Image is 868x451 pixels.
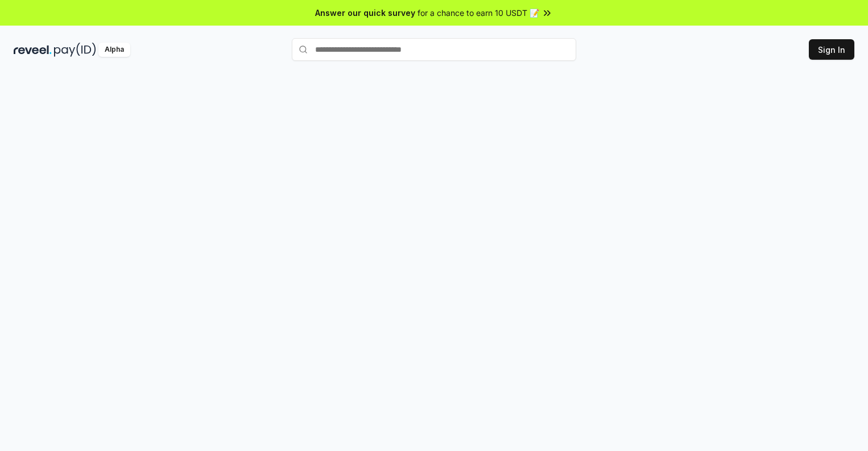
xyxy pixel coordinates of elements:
[418,7,539,19] span: for a chance to earn 10 USDT 📝
[54,43,96,57] img: pay_id
[98,43,130,57] div: Alpha
[14,43,52,57] img: reveel_dark
[315,7,415,19] span: Answer our quick survey
[809,39,854,60] button: Sign In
